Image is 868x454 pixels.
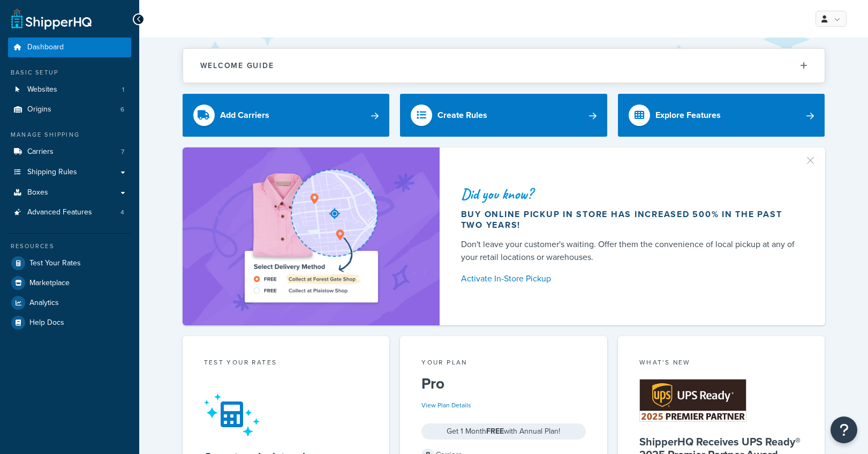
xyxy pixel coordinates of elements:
[183,49,825,83] button: Welcome Guide
[8,80,131,100] li: Websites
[29,279,70,288] span: Marketplace
[29,318,64,328] span: Help Docs
[122,85,124,94] span: 1
[29,299,59,308] span: Analytics
[120,105,124,114] span: 6
[29,259,81,268] span: Test Your Rates
[618,94,825,137] a: Explore Features
[220,108,269,123] div: Add Carriers
[8,162,131,182] a: Shipping Rules
[8,242,131,251] div: Resources
[214,163,408,309] img: ad-shirt-map-b0359fc47e01cab431d101c4b569394f6a03f54285957d908178d52f29eb9668.png
[8,203,131,222] li: Advanced Features
[8,273,131,293] a: Marketplace
[421,400,471,410] a: View Plan Details
[639,358,804,370] div: What's New
[8,203,131,222] a: Advanced Features4
[8,68,131,77] div: Basic Setup
[27,208,92,217] span: Advanced Features
[8,100,131,120] a: Origins6
[8,183,131,203] a: Boxes
[8,293,131,312] a: Analytics
[200,62,274,70] h2: Welcome Guide
[8,142,131,162] li: Carriers
[421,423,586,440] div: Get 1 Month with Annual Plan!
[183,94,390,137] a: Add Carriers
[655,108,721,123] div: Explore Features
[421,358,586,370] div: Your Plan
[120,208,124,217] span: 4
[27,85,57,94] span: Websites
[121,147,124,157] span: 7
[204,358,368,370] div: Test your rates
[27,105,51,114] span: Origins
[486,426,504,437] strong: FREE
[8,142,131,162] a: Carriers7
[461,238,799,264] div: Don't leave your customer's waiting. Offer them the convenience of local pickup at any of your re...
[437,108,487,123] div: Create Rules
[27,188,48,197] span: Boxes
[8,313,131,332] a: Help Docs
[8,100,131,120] li: Origins
[27,147,54,157] span: Carriers
[421,375,586,392] h5: Pro
[27,43,64,52] span: Dashboard
[8,38,131,57] a: Dashboard
[8,80,131,100] a: Websites1
[461,187,799,202] div: Did you know?
[27,168,77,177] span: Shipping Rules
[461,271,799,286] a: Activate In-Store Pickup
[461,209,799,230] div: Buy online pickup in store has increased 500% in the past two years!
[400,94,607,137] a: Create Rules
[8,130,131,139] div: Manage Shipping
[831,416,857,443] button: Open Resource Center
[8,254,131,273] a: Test Your Rates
